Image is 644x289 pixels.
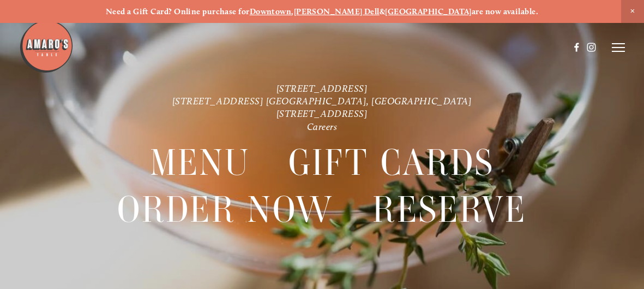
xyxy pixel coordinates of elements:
[380,7,385,16] strong: &
[288,139,494,186] span: Gift Cards
[472,7,538,16] strong: are now available.
[372,187,526,234] span: Reserve
[117,187,334,234] span: Order Now
[250,7,292,16] a: Downtown
[117,187,334,233] a: Order Now
[276,108,368,120] a: [STREET_ADDRESS]
[106,7,250,16] strong: Need a Gift Card? Online purchase for
[372,187,526,233] a: Reserve
[150,139,250,186] a: Menu
[291,7,293,16] strong: ,
[294,7,380,16] a: [PERSON_NAME] Dell
[150,139,250,186] span: Menu
[288,139,494,186] a: Gift Cards
[307,121,338,132] a: Careers
[19,19,74,74] img: Amaro's Table
[385,7,472,16] a: [GEOGRAPHIC_DATA]
[172,95,472,107] a: [STREET_ADDRESS] [GEOGRAPHIC_DATA], [GEOGRAPHIC_DATA]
